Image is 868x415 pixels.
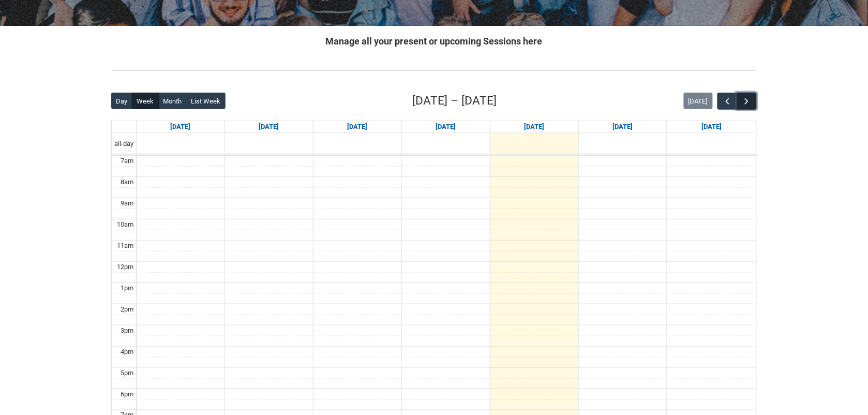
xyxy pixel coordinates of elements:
[611,121,635,133] a: Go to September 12, 2025
[119,325,136,336] div: 3pm
[737,93,757,110] button: Next Week
[522,121,547,133] a: Go to September 11, 2025
[257,121,281,133] a: Go to September 8, 2025
[186,93,226,109] button: List Week
[158,93,187,109] button: Month
[119,283,136,293] div: 1pm
[115,262,136,272] div: 12pm
[111,65,757,76] img: REDU_GREY_LINE
[115,241,136,251] div: 11am
[119,198,136,209] div: 9am
[119,177,136,187] div: 8am
[412,92,497,110] h2: [DATE] – [DATE]
[119,304,136,315] div: 2pm
[684,93,713,109] button: [DATE]
[717,93,737,110] button: Previous Week
[115,219,136,230] div: 10am
[119,156,136,166] div: 7am
[111,93,132,109] button: Day
[119,389,136,399] div: 6pm
[345,121,369,133] a: Go to September 9, 2025
[699,121,724,133] a: Go to September 13, 2025
[433,121,458,133] a: Go to September 10, 2025
[119,368,136,378] div: 5pm
[111,34,757,48] h2: Manage all your present or upcoming Sessions here
[113,139,136,149] span: all-day
[168,121,192,133] a: Go to September 7, 2025
[132,93,159,109] button: Week
[119,347,136,357] div: 4pm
